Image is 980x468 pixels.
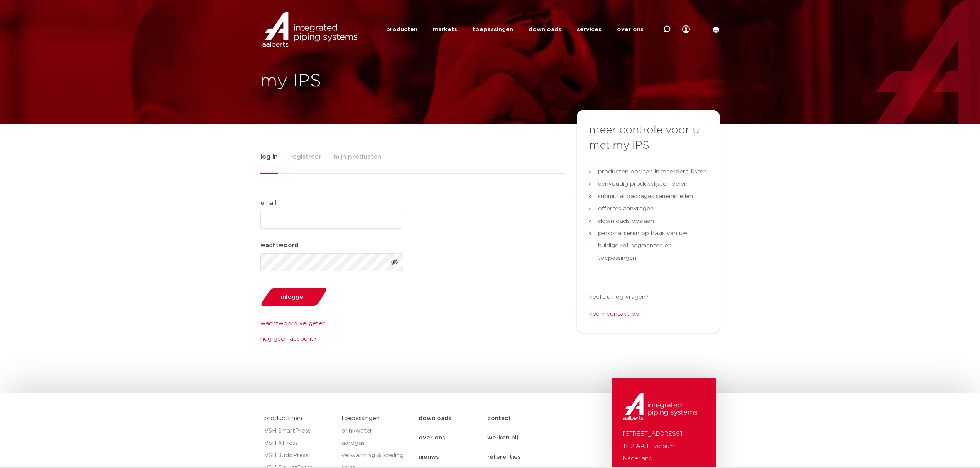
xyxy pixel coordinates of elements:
[419,448,487,467] a: nieuws
[596,203,654,215] span: offertes aanvragen
[487,428,556,448] a: werken bij
[589,311,639,317] a: neem contact op
[260,319,403,328] a: wachtwoord vergeten
[258,287,329,307] button: inloggen
[334,149,381,165] span: mijn producten
[617,15,644,44] a: over ons
[260,149,278,165] span: log in
[589,294,649,300] span: heeft u nog vragen?
[260,335,403,344] a: nog geen account?
[264,416,302,421] a: productlijnen
[419,409,487,428] a: downloads
[290,149,321,165] span: registreer
[596,227,708,264] span: personaliseren op basis van uw huidige rol, segmenten en toepassingen
[260,241,298,250] label: wachtwoord
[589,123,707,153] h3: meer controle voor u met my IPS
[386,15,644,44] nav: Menu
[264,449,334,462] a: VSH SudoPress
[341,437,411,449] a: aardgas
[596,215,654,227] span: downloads opslaan
[487,448,556,467] a: referenties
[260,199,276,208] label: email
[386,15,417,44] a: producten
[264,425,334,437] a: VSH SmartPress
[577,15,602,44] a: services
[487,409,556,428] a: contact
[419,428,487,448] a: over ons
[529,15,561,44] a: downloads
[419,409,608,467] nav: Menu
[264,437,334,449] a: VSH XPress
[260,149,720,344] div: Tabs. Open items met enter of spatie, sluit af met escape en navigeer met de pijltoetsen.
[341,425,411,437] a: drinkwater
[341,449,411,462] a: verwarming & koeling
[596,178,688,190] span: eenvoudig productlijsten delen
[596,166,707,178] span: producten opslaan in meerdere lijsten
[385,253,403,271] button: Toon wachtwoord
[473,15,513,44] a: toepassingen
[260,69,486,94] h1: my IPS
[281,294,307,300] span: inloggen
[341,416,380,421] a: toepassingen
[433,15,457,44] a: markets
[623,428,704,465] p: [STREET_ADDRESS] 1212 AA Hilversum Nederland
[596,190,693,203] span: submittal packages samenstellen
